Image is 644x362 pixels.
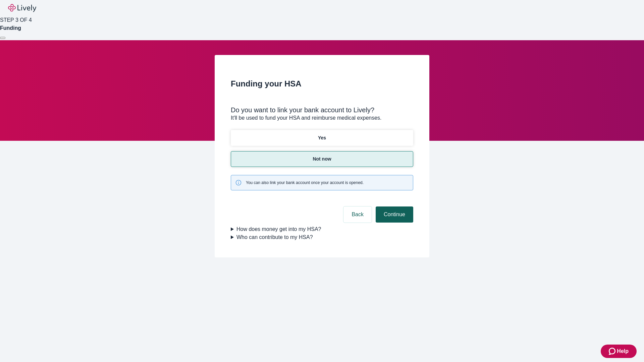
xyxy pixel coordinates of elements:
p: Yes [318,134,326,141]
div: Do you want to link your bank account to Lively? [231,106,413,114]
img: Lively [8,4,36,12]
h2: Funding your HSA [231,78,413,90]
summary: How does money get into my HSA? [231,225,413,233]
svg: Zendesk support icon [609,347,617,355]
button: Continue [376,206,413,223]
button: Not now [231,151,413,167]
button: Yes [231,130,413,146]
span: You can also link your bank account once your account is opened. [246,180,364,186]
button: Back [343,206,372,223]
span: Help [617,347,629,355]
button: Zendesk support iconHelp [601,345,637,358]
summary: Who can contribute to my HSA? [231,233,413,241]
p: It'll be used to fund your HSA and reimburse medical expenses. [231,114,413,122]
p: Not now [313,156,331,163]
